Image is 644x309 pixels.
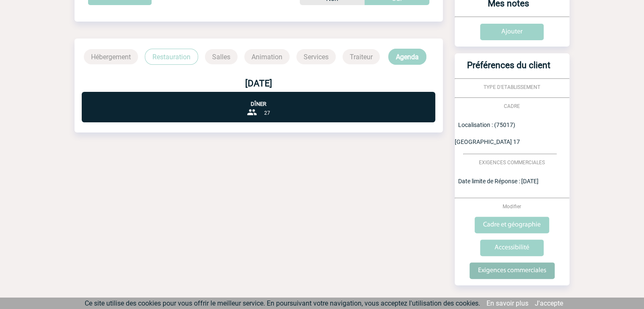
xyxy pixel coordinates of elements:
input: Cadre et géographie [475,217,549,233]
a: En savoir plus [486,299,528,307]
input: Ajouter [480,24,544,40]
p: Dîner [82,92,435,107]
span: 27 [264,110,270,116]
span: TYPE D'ETABLISSEMENT [484,84,540,90]
span: CADRE [504,103,520,109]
a: J'accepte [535,299,563,307]
b: [DATE] [245,78,272,88]
input: Exigences commerciales [470,262,555,279]
p: Salles [205,49,238,64]
span: Date limite de Réponse : [DATE] [458,178,539,185]
span: EXIGENCES COMMERCIALES [479,160,545,166]
p: Services [296,49,336,64]
p: Hébergement [84,49,138,64]
span: Modifier [503,204,521,210]
span: Localisation : (75017) [GEOGRAPHIC_DATA] 17 [455,121,520,145]
p: Agenda [388,49,426,65]
span: Ce site utilise des cookies pour vous offrir le meilleur service. En poursuivant votre navigation... [85,299,480,307]
p: Restauration [145,49,198,65]
p: Traiteur [343,49,380,64]
p: Animation [244,49,290,64]
h3: Préférences du client [458,60,559,78]
input: Accessibilité [480,240,544,256]
img: group-24-px-b.png [247,107,257,117]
